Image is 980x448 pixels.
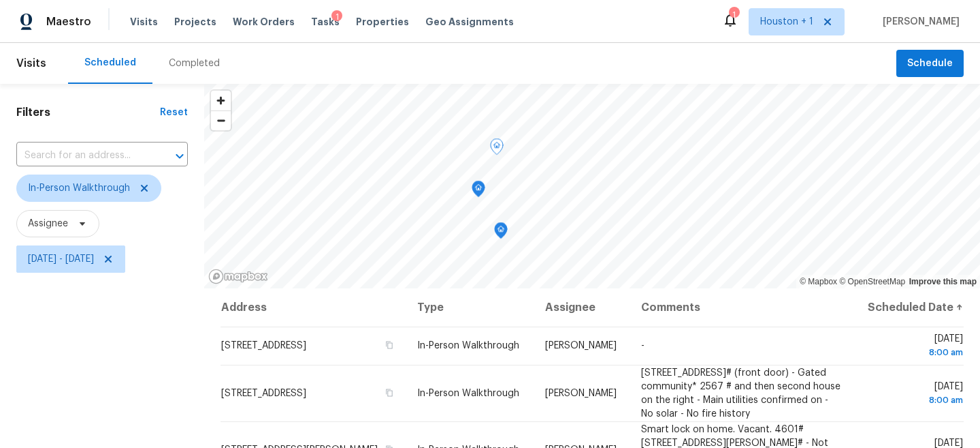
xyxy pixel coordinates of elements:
[84,56,136,70] div: Scheduled
[472,181,485,202] div: Map marker
[729,8,738,22] div: 1
[28,217,68,230] span: Assignee
[864,393,963,407] div: 8:00 am
[174,15,216,29] span: Projects
[641,368,840,419] span: [STREET_ADDRESS]# (front door) - Gated community* 2567 # and then second house on the right - Mai...
[760,15,813,29] span: Houston + 1
[46,15,91,29] span: Maestro
[383,339,395,351] button: Copy Address
[16,145,150,166] input: Search for an address...
[208,269,268,284] a: Mapbox homepage
[494,222,508,243] div: Map marker
[16,106,160,119] h1: Filters
[221,389,306,398] span: [STREET_ADDRESS]
[130,15,158,29] span: Visits
[417,341,519,350] span: In-Person Walkthrough
[160,106,188,119] div: Reset
[331,10,342,24] div: 1
[211,111,231,130] span: Zoom out
[417,389,519,398] span: In-Person Walkthrough
[220,288,406,327] th: Address
[909,277,977,286] a: Improve this map
[864,346,963,359] div: 8:00 am
[221,341,306,350] span: [STREET_ADDRESS]
[16,48,46,78] span: Visits
[896,50,964,78] button: Schedule
[383,387,395,399] button: Copy Address
[800,277,837,286] a: Mapbox
[545,341,617,350] span: [PERSON_NAME]
[877,15,960,29] span: [PERSON_NAME]
[406,288,534,327] th: Type
[641,341,644,350] span: -
[425,15,514,29] span: Geo Assignments
[630,288,853,327] th: Comments
[204,84,980,288] canvas: Map
[233,15,295,29] span: Work Orders
[864,334,963,359] span: [DATE]
[169,57,220,70] div: Completed
[853,288,964,327] th: Scheduled Date ↑
[356,15,409,29] span: Properties
[534,288,630,327] th: Assignee
[545,389,617,398] span: [PERSON_NAME]
[28,252,94,266] span: [DATE] - [DATE]
[839,277,905,286] a: OpenStreetMap
[864,382,963,407] span: [DATE]
[907,55,953,72] span: Schedule
[28,181,130,195] span: In-Person Walkthrough
[311,17,340,27] span: Tasks
[211,110,231,130] button: Zoom out
[211,91,231,110] button: Zoom in
[490,138,504,160] div: Map marker
[170,147,189,166] button: Open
